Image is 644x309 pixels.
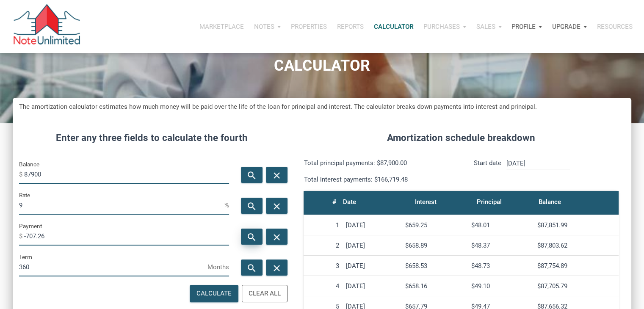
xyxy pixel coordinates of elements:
[247,170,257,181] i: search
[196,289,232,298] div: Calculate
[477,196,502,208] div: Principal
[194,14,249,39] button: Marketplace
[332,196,336,208] div: #
[552,23,580,30] p: Upgrade
[224,199,229,212] span: %
[405,282,464,290] div: $658.16
[537,221,615,229] div: $87,851.99
[307,282,339,290] div: 4
[19,102,625,112] h5: The amortization calculator estimates how much money will be paid over the life of the loan for p...
[346,242,398,249] div: [DATE]
[266,198,287,214] button: close
[19,168,24,181] span: $
[471,282,531,290] div: $49.10
[291,23,327,30] p: Properties
[337,23,364,30] p: Reports
[19,221,42,231] label: Payment
[405,262,464,270] div: $658.53
[272,263,282,273] i: close
[13,4,81,49] img: NoteUnlimited
[415,196,437,208] div: Interest
[304,174,455,185] p: Total interest payments: $166,719.48
[332,14,369,39] button: Reports
[304,158,455,168] p: Total principal payments: $87,900.00
[537,282,615,290] div: $87,705.79
[19,190,30,200] label: Rate
[511,23,536,30] p: Profile
[343,196,356,208] div: Date
[405,242,464,249] div: $658.89
[597,23,633,30] p: Resources
[537,242,615,249] div: $87,803.62
[19,196,224,215] input: Rate
[247,201,257,212] i: search
[471,221,531,229] div: $48.01
[346,262,398,270] div: [DATE]
[241,167,263,183] button: search
[19,252,32,262] label: Term
[346,282,398,290] div: [DATE]
[24,165,229,184] input: Balance
[272,170,282,181] i: close
[247,232,257,243] i: search
[474,158,501,185] p: Start date
[247,263,257,273] i: search
[207,260,229,274] span: Months
[307,221,339,229] div: 1
[272,232,282,243] i: close
[19,257,207,276] input: Term
[241,229,263,245] button: search
[19,229,24,243] span: $
[19,131,285,145] h4: Enter any three fields to calculate the fourth
[506,14,547,39] button: Profile
[286,14,332,39] button: Properties
[307,242,339,249] div: 2
[190,285,238,302] button: Calculate
[369,14,418,39] a: Calculator
[307,262,339,270] div: 3
[297,131,625,145] h4: Amortization schedule breakdown
[241,259,263,276] button: search
[249,289,281,298] div: Clear All
[537,262,615,270] div: $87,754.89
[266,259,287,276] button: close
[241,198,263,214] button: search
[374,23,413,30] p: Calculator
[266,229,287,245] button: close
[405,221,464,229] div: $659.25
[6,57,638,74] h1: CALCULATOR
[24,226,229,246] input: Payment
[346,221,398,229] div: [DATE]
[242,285,287,302] button: Clear All
[19,159,39,169] label: Balance
[471,262,531,270] div: $48.73
[199,23,244,30] p: Marketplace
[266,167,287,183] button: close
[471,242,531,249] div: $48.37
[547,14,592,39] button: Upgrade
[272,201,282,212] i: close
[539,196,561,208] div: Balance
[592,14,638,39] button: Resources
